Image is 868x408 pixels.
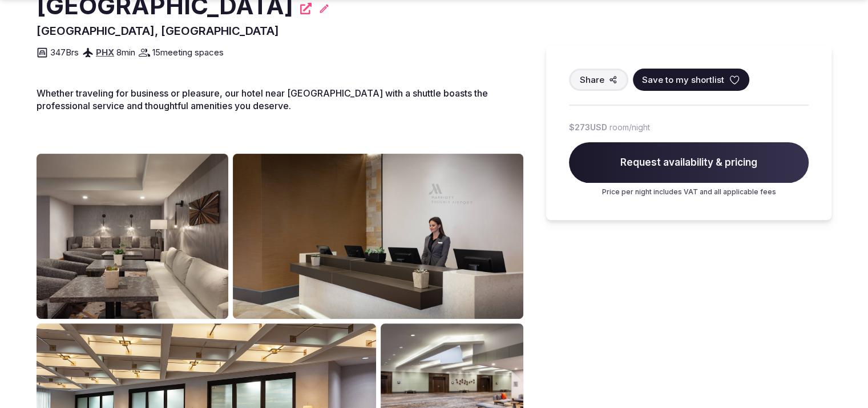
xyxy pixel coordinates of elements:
span: Request availability & pricing [569,142,809,183]
span: 347 Brs [50,46,79,58]
span: $273 USD [569,122,607,133]
button: Save to my shortlist [633,69,749,91]
span: Save to my shortlist [642,74,724,86]
span: 15 meeting spaces [152,46,224,58]
span: room/night [609,122,650,133]
span: 8 min [116,46,135,58]
img: Venue gallery photo [37,154,228,319]
a: PHX [96,47,114,58]
span: [GEOGRAPHIC_DATA], [GEOGRAPHIC_DATA] [37,24,279,38]
img: Venue gallery photo [233,154,523,319]
span: Whether traveling for business or pleasure, our hotel near [GEOGRAPHIC_DATA] with a shuttle boast... [37,87,488,111]
span: Share [580,74,604,86]
button: Share [569,69,628,91]
p: Price per night includes VAT and all applicable fees [569,187,809,197]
